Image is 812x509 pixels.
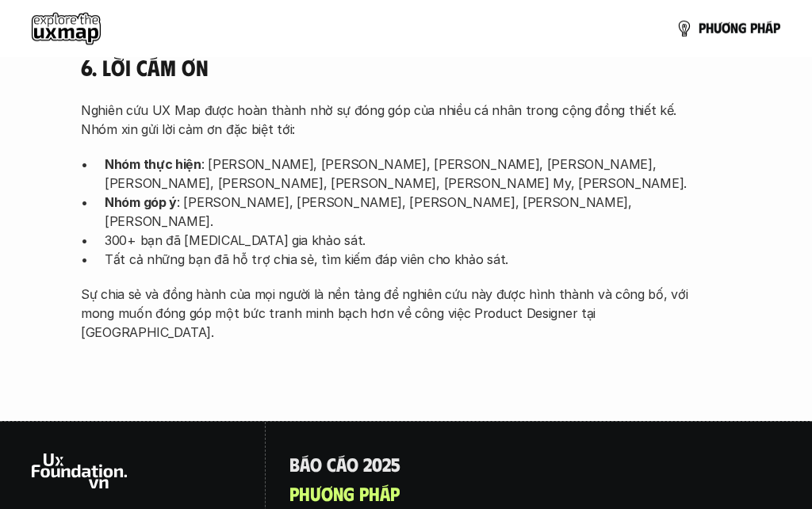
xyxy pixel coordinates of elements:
[81,285,715,342] p: Sự chia sẻ và đồng hành của mọi người là nền tảng để nghiên cứu này được hình thành và công bố, v...
[372,454,382,474] span: 0
[289,454,300,474] span: B
[105,156,201,172] strong: Nhóm thực hiện
[105,231,715,250] p: 300+ bạn đã [MEDICAL_DATA] gia khảo sát.
[289,454,400,474] a: Báocáo2025
[382,454,391,474] span: 2
[289,483,299,503] span: p
[81,54,715,81] h4: 6. Lời cám ơn
[321,483,333,503] span: ơ
[359,483,369,503] span: p
[333,483,343,503] span: n
[105,194,177,210] strong: Nhóm góp ý
[369,483,380,503] span: h
[390,483,400,503] span: p
[380,483,390,503] span: á
[336,454,347,474] span: á
[105,155,715,193] p: : [PERSON_NAME], [PERSON_NAME], [PERSON_NAME], [PERSON_NAME], [PERSON_NAME], [PERSON_NAME], [PERS...
[299,483,310,503] span: h
[343,483,354,503] span: g
[363,454,372,474] span: 2
[81,101,715,139] p: Nghiên cứu UX Map được hoàn thành nhờ sự đóng góp của nhiều cá nhân trong cộng đồng thiết kế. Nhó...
[289,483,400,503] a: phươngpháp
[310,454,322,474] span: o
[327,454,336,474] span: c
[105,193,715,231] p: : [PERSON_NAME], [PERSON_NAME], [PERSON_NAME], [PERSON_NAME], [PERSON_NAME].
[391,454,400,474] span: 5
[347,454,358,474] span: o
[105,250,715,269] p: Tất cả những bạn đã hỗ trợ chia sẻ, tìm kiếm đáp viên cho khảo sát.
[310,483,321,503] span: ư
[300,454,310,474] span: á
